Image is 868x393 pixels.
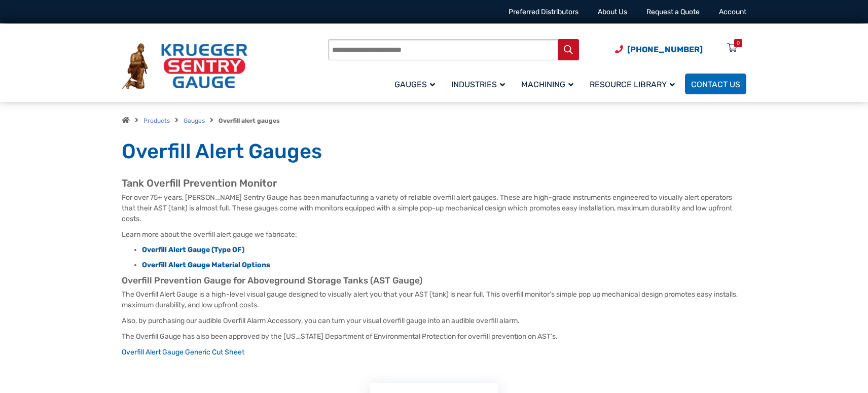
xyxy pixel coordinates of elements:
[122,348,244,356] a: Overfill Alert Gauge Generic Cut Sheet
[388,72,445,96] a: Gauges
[509,8,578,16] a: Preferred Distributors
[615,43,703,56] a: Phone Number (920) 434-8860
[598,8,627,16] a: About Us
[122,43,247,90] img: Krueger Sentry Gauge
[627,45,703,54] span: [PHONE_NUMBER]
[122,275,746,287] h3: Overfill Prevention Gauge for Aboveground Storage Tanks (AST Gauge)
[142,261,270,269] a: Overfill Alert Gauge Material Options
[685,74,746,94] a: Contact Us
[122,192,746,224] p: For over 75+ years, [PERSON_NAME] Sentry Gauge has been manufacturing a variety of reliable overf...
[219,117,280,124] strong: Overfill alert gauges
[590,80,675,89] span: Resource Library
[737,39,740,47] div: 0
[584,72,685,96] a: Resource Library
[451,80,505,89] span: Industries
[515,72,584,96] a: Machining
[122,289,746,310] p: The Overfill Alert Gauge is a high-level visual gauge designed to visually alert you that your AS...
[122,315,746,326] p: Also, by purchasing our audible Overfill Alarm Accessory, you can turn your visual overfill gauge...
[122,229,746,240] p: Learn more about the overfill alert gauge we fabricate:
[122,331,746,342] p: The Overfill Gauge has also been approved by the [US_STATE] Department of Environmental Protectio...
[142,245,244,254] a: Overfill Alert Gauge (Type OF)
[691,80,740,89] span: Contact Us
[521,80,573,89] span: Machining
[719,8,746,16] a: Account
[646,8,700,16] a: Request a Quote
[122,139,746,164] h1: Overfill Alert Gauges
[184,117,205,124] a: Gauges
[445,72,515,96] a: Industries
[122,177,746,190] h2: Tank Overfill Prevention Monitor
[394,80,435,89] span: Gauges
[143,117,170,124] a: Products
